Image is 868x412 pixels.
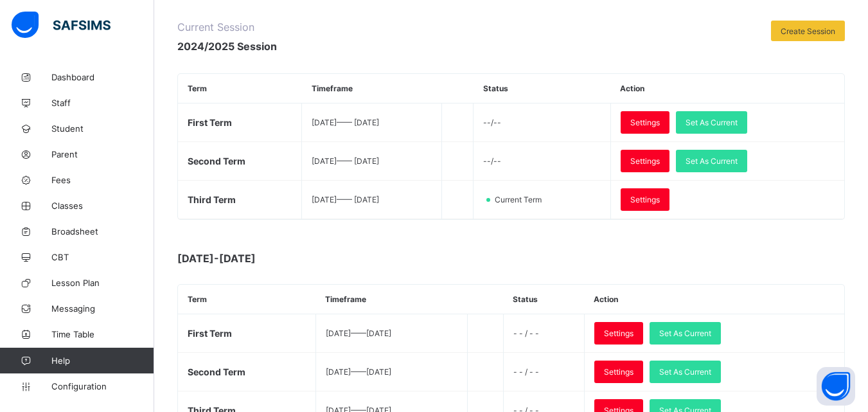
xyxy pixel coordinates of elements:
[178,74,302,103] th: Term
[51,201,154,211] span: Classes
[584,285,844,314] th: Action
[781,26,835,36] span: Create Session
[312,195,379,204] span: [DATE] —— [DATE]
[604,328,633,338] span: Settings
[817,367,855,406] button: Open asap
[51,355,154,366] span: Help
[630,156,660,166] span: Settings
[474,103,611,142] td: --/--
[51,175,154,185] span: Fees
[51,123,154,134] span: Student
[513,328,539,338] span: - - / - -
[51,98,154,108] span: Staff
[610,74,844,103] th: Action
[312,118,379,127] span: [DATE] —— [DATE]
[474,142,611,181] td: --/--
[604,367,633,377] span: Settings
[659,367,711,377] span: Set As Current
[302,74,441,103] th: Timeframe
[51,329,154,339] span: Time Table
[188,156,245,166] span: Second Term
[503,285,584,314] th: Status
[686,118,738,127] span: Set As Current
[686,156,738,166] span: Set As Current
[178,285,315,314] th: Term
[51,149,154,159] span: Parent
[51,72,154,82] span: Dashboard
[188,328,232,339] span: First Term
[51,252,154,262] span: CBT
[188,117,232,128] span: First Term
[630,195,660,204] span: Settings
[493,195,549,204] span: Current Term
[188,366,245,377] span: Second Term
[513,367,539,377] span: - - / - -
[51,381,154,391] span: Configuration
[177,21,277,33] span: Current Session
[177,252,434,265] span: [DATE]-[DATE]
[326,367,391,377] span: [DATE] —— [DATE]
[177,40,277,53] span: 2024/2025 Session
[188,194,236,205] span: Third Term
[474,74,611,103] th: Status
[312,156,379,166] span: [DATE] —— [DATE]
[51,278,154,288] span: Lesson Plan
[659,328,711,338] span: Set As Current
[51,226,154,237] span: Broadsheet
[326,328,391,338] span: [DATE] —— [DATE]
[630,118,660,127] span: Settings
[51,303,154,314] span: Messaging
[315,285,468,314] th: Timeframe
[12,12,111,39] img: safsims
